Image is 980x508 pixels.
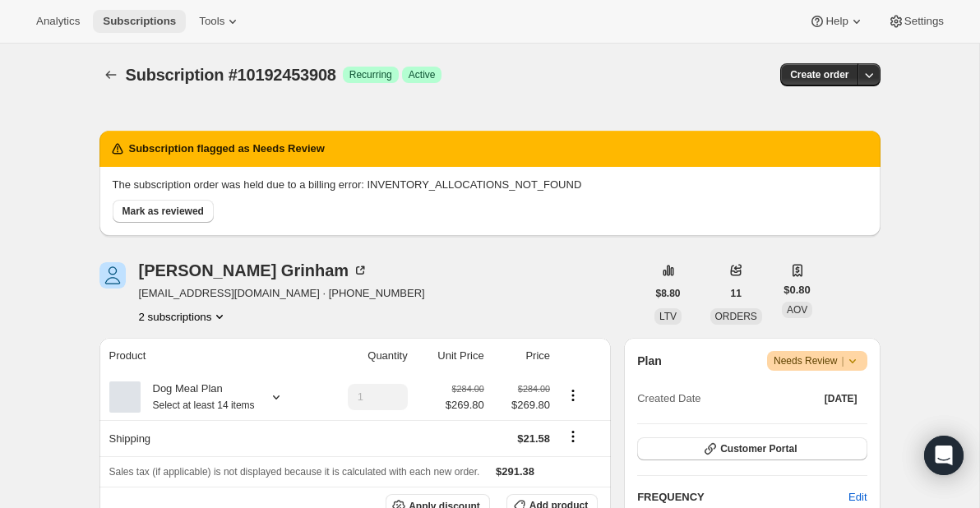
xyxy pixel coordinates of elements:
[904,15,944,28] span: Settings
[799,10,874,33] button: Help
[848,489,867,506] span: Edit
[787,304,807,316] span: AOV
[26,10,90,33] button: Analytics
[715,311,757,322] span: ORDERS
[659,311,677,322] span: LTV
[189,10,251,33] button: Tools
[413,338,489,374] th: Unit Price
[518,384,550,394] small: $284.00
[109,466,480,478] span: Sales tax (if applicable) is not displayed because it is calculated with each new order.
[637,390,700,407] span: Created Date
[93,10,186,33] button: Subscriptions
[113,177,867,193] p: The subscription order was held due to a billing error: INVENTORY_ALLOCATIONS_NOT_FOUND
[317,338,413,374] th: Quantity
[113,200,214,223] button: Mark as reviewed
[790,68,848,81] span: Create order
[409,68,436,81] span: Active
[784,282,811,298] span: $0.80
[841,354,844,367] span: |
[720,442,797,455] span: Customer Portal
[129,141,325,157] h2: Subscription flagged as Needs Review
[494,397,550,413] span: $269.80
[825,15,848,28] span: Help
[774,353,861,369] span: Needs Review
[878,10,954,33] button: Settings
[103,15,176,28] span: Subscriptions
[637,437,867,460] button: Customer Portal
[646,282,691,305] button: $8.80
[489,338,555,374] th: Price
[656,287,681,300] span: $8.80
[99,262,126,289] span: Sebastian Grinham
[122,205,204,218] span: Mark as reviewed
[139,262,369,279] div: [PERSON_NAME] Grinham
[36,15,80,28] span: Analytics
[721,282,751,305] button: 11
[452,384,484,394] small: $284.00
[99,420,318,456] th: Shipping
[731,287,742,300] span: 11
[517,432,550,445] span: $21.58
[446,397,484,413] span: $269.80
[349,68,392,81] span: Recurring
[153,399,255,411] small: Select at least 14 items
[139,308,229,325] button: Product actions
[126,66,336,84] span: Subscription #10192453908
[199,15,224,28] span: Tools
[496,465,534,478] span: $291.38
[99,338,318,374] th: Product
[637,353,662,369] h2: Plan
[560,386,586,404] button: Product actions
[924,436,964,475] div: Open Intercom Messenger
[815,387,867,410] button: [DATE]
[780,63,858,86] button: Create order
[141,381,255,413] div: Dog Meal Plan
[825,392,857,405] span: [DATE]
[99,63,122,86] button: Subscriptions
[560,427,586,446] button: Shipping actions
[139,285,425,302] span: [EMAIL_ADDRESS][DOMAIN_NAME] · [PHONE_NUMBER]
[637,489,848,506] h2: FREQUENCY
